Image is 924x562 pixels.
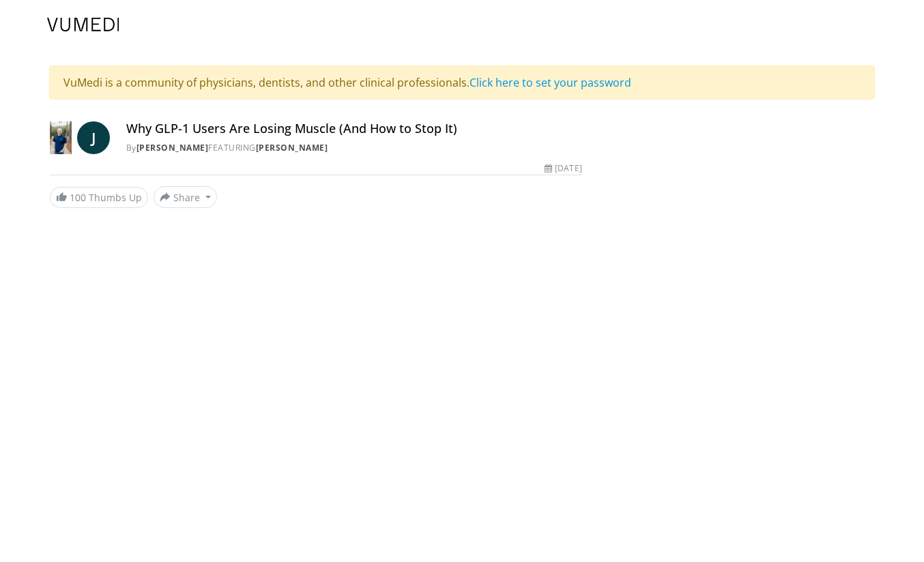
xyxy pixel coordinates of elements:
[50,187,148,208] a: 100 Thumbs Up
[470,75,631,90] a: Click here to set your password
[154,186,217,208] button: Share
[126,142,582,154] div: By FEATURING
[545,162,581,175] div: [DATE]
[256,142,328,153] a: [PERSON_NAME]
[49,65,875,100] div: VuMedi is a community of physicians, dentists, and other clinical professionals.
[126,121,582,136] h4: Why GLP-1 Users Are Losing Muscle (And How to Stop It)
[47,18,119,31] img: VuMedi Logo
[136,142,209,153] a: [PERSON_NAME]
[77,121,110,154] a: J
[70,191,86,204] span: 100
[50,121,72,154] img: Dr. Jordan Rennicke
